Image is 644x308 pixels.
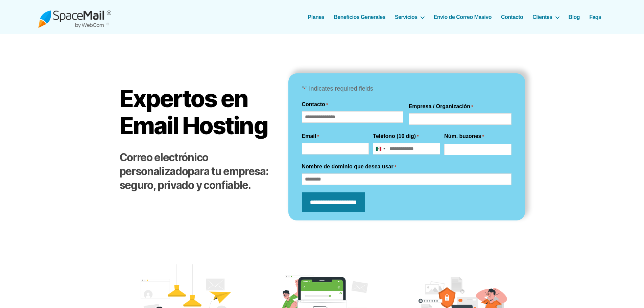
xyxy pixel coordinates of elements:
[302,163,396,171] label: Nombre de dominio que desea usar
[589,14,601,20] a: Faqs
[395,14,424,20] a: Servicios
[38,6,111,28] img: Spacemail
[308,14,325,20] a: Planes
[119,85,275,139] h1: Expertos en Email Hosting
[119,151,275,192] h2: para tu empresa: seguro, privado y confiable.
[373,132,419,140] label: Teléfono (10 dig)
[302,100,328,109] legend: Contacto
[334,14,385,20] a: Beneficios Generales
[434,14,492,20] a: Envío de Correo Masivo
[409,102,473,111] label: Empresa / Organización
[532,14,559,20] a: Clientes
[302,84,511,94] p: “ ” indicates required fields
[119,151,208,178] strong: Correo electrónico personalizado
[569,14,580,20] a: Blog
[444,132,484,140] label: Núm. buzones
[312,14,606,20] nav: Horizontal
[501,14,523,20] a: Contacto
[373,143,387,154] button: Selected country
[302,132,319,140] label: Email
